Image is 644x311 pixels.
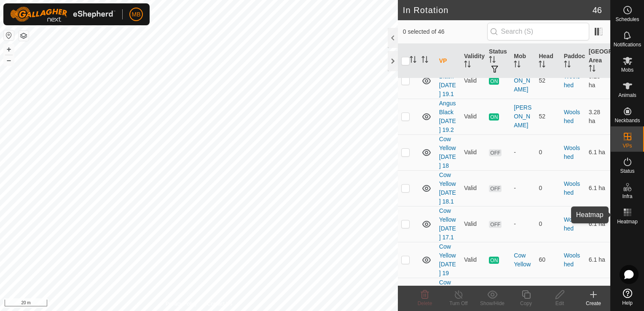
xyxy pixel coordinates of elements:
a: Woolshed [564,180,580,196]
td: 0 [535,206,560,242]
a: Cow Yellow [DATE] 18 [439,136,456,169]
a: Woolshed [564,145,580,160]
a: Woolshed [564,216,580,232]
input: Search (S) [487,23,589,40]
td: 6.1 ha [585,242,610,278]
p-sorticon: Activate to sort [421,57,428,64]
span: Help [622,300,633,306]
span: 0 selected of 46 [403,27,487,36]
td: 0 [535,134,560,170]
th: Status [486,44,510,78]
span: 46 [593,4,602,16]
span: Schedules [615,17,639,22]
a: Cow Yellow [DATE] 17.1 [439,207,456,241]
td: 52 [535,63,560,99]
th: VP [436,44,461,78]
h2: In Rotation [403,5,593,15]
div: - [514,148,532,157]
span: Notifications [614,42,641,47]
a: Contact Us [207,300,232,308]
span: Status [620,169,634,174]
td: 60 [535,242,560,278]
span: OFF [489,185,502,192]
div: Edit [543,300,577,307]
a: Cow Yellow [DATE] 18.1 [439,172,456,205]
a: Woolshed [564,109,580,124]
td: 3.28 ha [585,63,610,99]
span: ON [489,113,499,121]
p-sorticon: Activate to sort [489,57,496,64]
span: Animals [618,93,636,98]
img: Gallagher Logo [10,7,115,22]
button: + [4,44,14,54]
button: Map Layers [19,31,29,41]
div: [PERSON_NAME] [514,67,532,94]
p-sorticon: Activate to sort [514,62,521,69]
span: Neckbands [614,118,640,123]
p-sorticon: Activate to sort [564,62,571,69]
td: 3.28 ha [585,99,610,134]
span: Infra [622,194,632,199]
a: Help [611,285,644,309]
span: OFF [489,221,502,228]
span: VPs [623,143,632,148]
p-sorticon: Activate to sort [539,62,545,69]
span: ON [489,78,499,85]
span: Delete [418,300,432,306]
th: Paddock [561,44,585,78]
td: Valid [461,206,486,242]
div: Copy [509,300,543,307]
a: Cow Yellow [DATE] 19 [439,243,456,276]
div: Turn Off [442,300,475,307]
a: Woolshed [564,252,580,268]
div: Cow Yellow [514,251,532,269]
td: 52 [535,99,560,134]
p-sorticon: Activate to sort [464,62,471,69]
a: Privacy Policy [166,300,197,308]
button: Reset Map [4,30,14,40]
button: – [4,55,14,65]
span: Heatmap [617,219,638,224]
th: Mob [510,44,535,78]
a: Angus Black [DATE] 19.1 [439,64,456,97]
td: Valid [461,63,486,99]
span: ON [489,257,499,264]
td: 0 [535,170,560,206]
a: Angus Black [DATE] 19.2 [439,100,456,133]
div: Show/Hide [475,300,509,307]
th: [GEOGRAPHIC_DATA] Area [585,44,610,78]
td: 6.1 ha [585,134,610,170]
span: MB [132,10,141,19]
td: 6.1 ha [585,206,610,242]
div: - [514,220,532,228]
p-sorticon: Activate to sort [589,66,596,73]
p-sorticon: Activate to sort [410,57,416,64]
th: Validity [461,44,486,78]
td: Valid [461,170,486,206]
td: 6.1 ha [585,170,610,206]
span: Mobs [621,67,633,72]
td: Valid [461,134,486,170]
a: Woolshed [564,73,580,88]
td: Valid [461,99,486,134]
span: OFF [489,149,502,156]
div: [PERSON_NAME] [514,103,532,130]
td: Valid [461,242,486,278]
th: Head [535,44,560,78]
div: - [514,184,532,193]
div: Create [577,300,610,307]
